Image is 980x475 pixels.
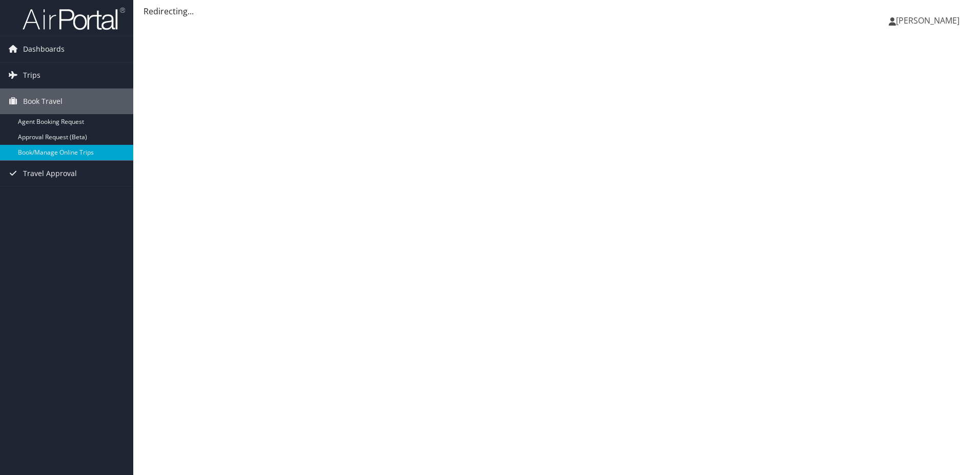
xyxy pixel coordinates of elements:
[23,7,125,31] img: airportal-logo.png
[23,89,63,114] span: Book Travel
[23,36,65,62] span: Dashboards
[23,161,77,186] span: Travel Approval
[889,5,970,36] a: [PERSON_NAME]
[144,5,970,17] div: Redirecting...
[23,62,40,88] span: Trips
[896,15,959,26] span: [PERSON_NAME]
